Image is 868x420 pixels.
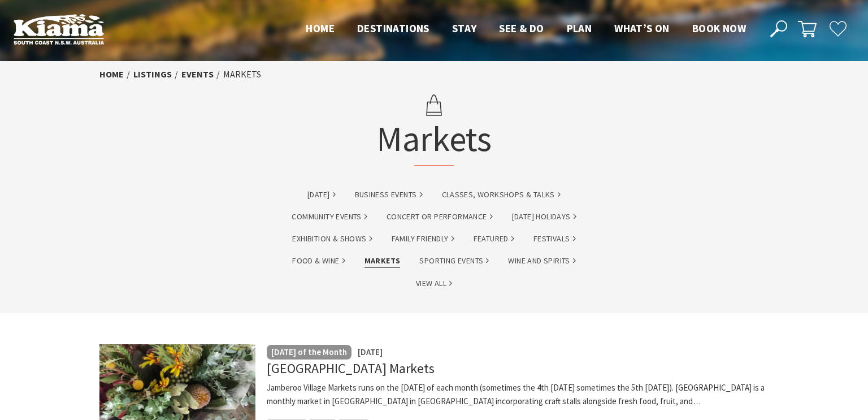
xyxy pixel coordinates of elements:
a: Classes, Workshops & Talks [442,188,561,201]
span: Plan [567,21,592,35]
a: Markets [364,254,401,267]
span: Stay [452,21,477,35]
li: Markets [223,67,261,82]
a: Food & Wine [292,254,345,267]
a: Exhibition & Shows [292,232,372,245]
a: Sporting Events [419,254,489,267]
a: Home [99,68,124,80]
a: Festivals [533,232,576,245]
p: Jamberoo Village Markets runs on the [DATE] of each month (sometimes the 4th [DATE] sometimes the... [267,381,769,408]
a: Concert or Performance [387,210,493,223]
a: Family Friendly [392,232,454,245]
a: Wine and Spirits [508,254,575,267]
a: Featured [474,232,514,245]
a: listings [133,68,172,80]
a: [DATE] [307,188,335,201]
a: Events [181,68,214,80]
a: View All [416,277,452,290]
a: [GEOGRAPHIC_DATA] Markets [267,360,435,377]
span: Destinations [357,21,429,35]
span: What’s On [614,21,670,35]
span: [DATE] [358,347,383,357]
a: Community Events [292,210,367,223]
nav: Main Menu [294,20,757,38]
a: [DATE] Holidays [512,210,576,223]
span: See & Do [499,21,544,35]
span: Home [306,21,335,35]
h1: Markets [376,88,492,166]
a: Business Events [355,188,423,201]
span: Book now [692,21,746,35]
p: [DATE] of the Month [271,345,347,359]
img: Kiama Logo [14,14,104,45]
